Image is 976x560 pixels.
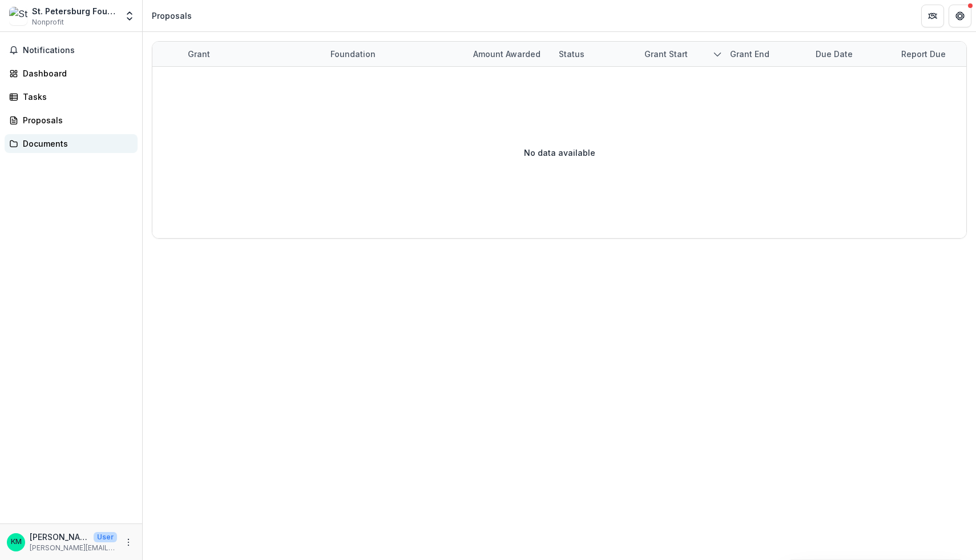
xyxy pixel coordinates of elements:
[638,42,723,66] div: Grant start
[466,42,552,66] div: Amount awarded
[30,543,117,553] p: [PERSON_NAME][EMAIL_ADDRESS][DOMAIN_NAME]
[152,10,192,22] div: Proposals
[723,42,809,66] div: Grant end
[147,7,196,24] nav: breadcrumb
[324,48,382,60] div: Foundation
[809,48,860,60] div: Due Date
[32,5,117,17] div: St. Petersburg Foundation
[524,147,595,159] p: No data available
[921,5,944,27] button: Partners
[9,7,27,25] img: St. Petersburg Foundation
[552,42,638,66] div: Status
[23,67,128,79] div: Dashboard
[5,134,138,153] a: Documents
[23,138,128,150] div: Documents
[181,42,324,66] div: Grant
[552,48,591,60] div: Status
[23,46,133,55] span: Notifications
[723,48,776,60] div: Grant end
[23,91,128,103] div: Tasks
[23,114,128,126] div: Proposals
[809,42,894,66] div: Due Date
[894,48,953,60] div: Report Due
[324,42,466,66] div: Foundation
[122,5,138,27] button: Open entity switcher
[181,48,217,60] div: Grant
[30,531,89,543] p: [PERSON_NAME]
[5,41,138,59] button: Notifications
[5,87,138,106] a: Tasks
[638,48,695,60] div: Grant start
[5,64,138,83] a: Dashboard
[122,535,135,549] button: More
[94,532,117,542] p: User
[949,5,971,27] button: Get Help
[713,50,722,59] svg: sorted descending
[5,111,138,130] a: Proposals
[32,17,64,27] span: Nonprofit
[11,538,22,546] div: Keara McGraw
[466,48,547,60] div: Amount awarded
